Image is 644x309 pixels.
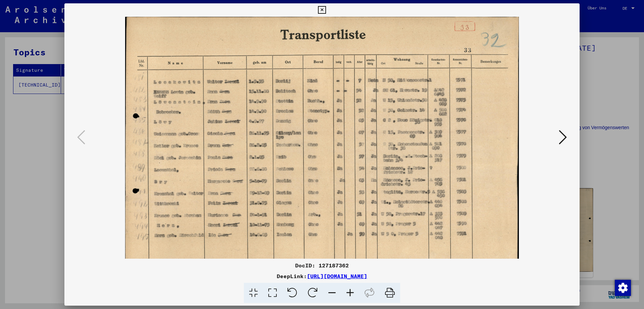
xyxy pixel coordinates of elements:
[125,17,519,292] img: 001.jpg
[307,273,367,279] a: [URL][DOMAIN_NAME]
[64,272,580,280] div: DeepLink:
[64,261,580,269] div: DocID: 127187362
[614,279,631,296] div: Zustimmung ändern
[615,280,631,296] img: Zustimmung ändern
